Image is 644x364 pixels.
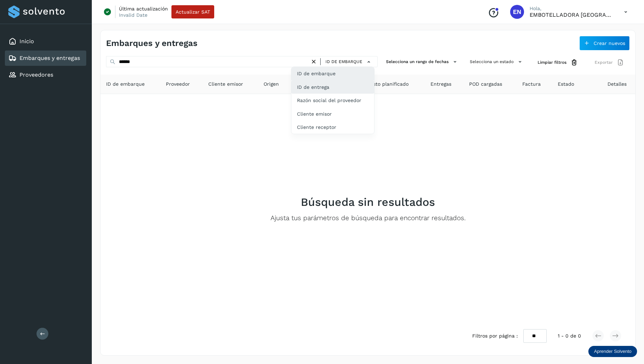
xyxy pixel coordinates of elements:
div: Proveedores [5,67,86,83]
button: Actualizar SAT [171,5,214,18]
div: Razón social del proveedor [291,94,374,107]
div: ID de embarque [291,67,374,80]
p: Invalid Date [119,12,147,18]
div: Cliente receptor [291,121,374,134]
a: Proveedores [19,71,53,78]
a: Inicio [19,38,34,45]
div: ID de entrega [291,80,374,94]
p: Hola, [530,6,613,11]
a: Embarques y entregas [19,55,80,61]
p: Última actualización [119,6,168,12]
div: Cliente emisor [291,107,374,121]
span: Actualizar SAT [176,9,210,14]
div: Inicio [5,34,86,49]
p: Aprender Solvento [594,349,631,354]
div: Embarques y entregas [5,51,86,66]
p: EMBOTELLADORA NIAGARA DE MEXICO [530,11,613,18]
div: Aprender Solvento [588,346,637,357]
